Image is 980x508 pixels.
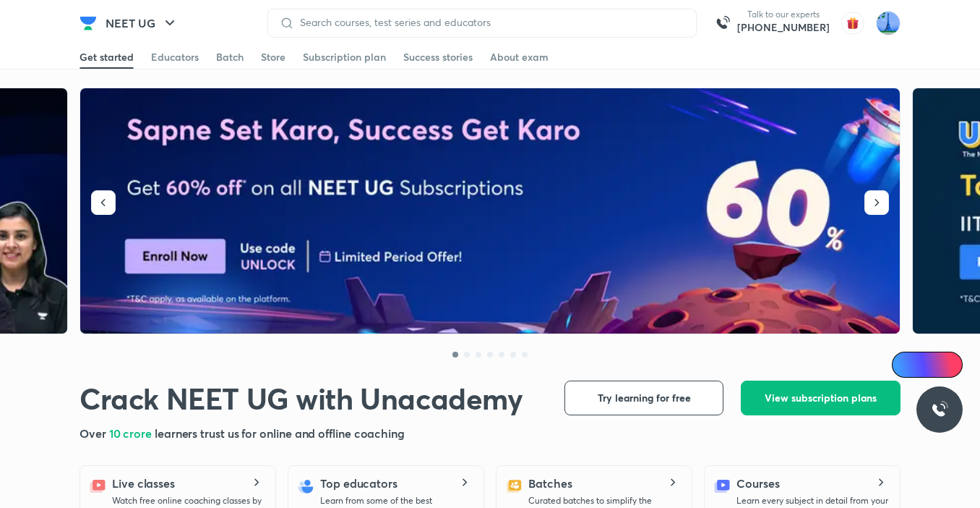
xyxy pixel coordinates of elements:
[97,9,187,38] button: NEET UG
[79,381,523,416] h1: Crack NEET UG with Unacademy
[403,50,473,64] div: Success stories
[403,46,473,69] a: Success stories
[303,46,386,69] a: Subscription plan
[294,17,684,28] input: Search courses, test series and educators
[708,9,737,38] img: call-us
[916,359,954,371] span: Ai Doubts
[737,9,830,20] p: Talk to our experts
[79,426,109,441] span: Over
[528,475,572,492] h5: Batches
[765,391,877,405] span: View subscription plans
[598,391,691,405] span: Try learning for free
[841,12,864,35] img: avatar
[490,46,549,69] a: About exam
[490,50,549,64] div: About exam
[79,14,97,32] img: Company Logo
[216,50,244,64] div: Batch
[303,50,386,64] div: Subscription plan
[901,359,912,371] img: Icon
[261,46,285,69] a: Store
[112,475,175,492] h5: Live classes
[79,46,134,69] a: Get started
[261,50,285,64] div: Store
[892,352,963,378] a: Ai Doubts
[109,426,155,441] span: 10 crore
[320,475,397,492] h5: Top educators
[79,50,134,64] div: Get started
[564,381,723,415] button: Try learning for free
[876,11,901,35] img: Amna Zaina
[155,426,405,441] span: learners trust us for online and offline coaching
[737,20,830,35] a: [PHONE_NUMBER]
[151,46,199,69] a: Educators
[931,401,948,418] img: ttu
[151,50,199,64] div: Educators
[736,475,779,492] h5: Courses
[216,46,244,69] a: Batch
[741,381,901,415] button: View subscription plans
